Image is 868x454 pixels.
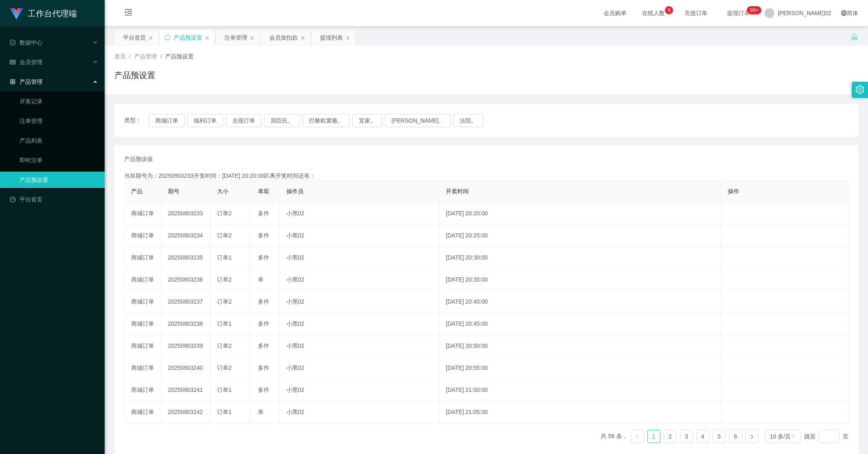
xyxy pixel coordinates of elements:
[286,188,304,195] span: 操作员
[729,430,742,443] a: 6
[385,114,451,127] button: [PERSON_NAME]。
[224,30,247,45] div: 注单管理
[647,430,660,443] li: 1
[161,313,210,335] td: 20250903238
[264,114,300,127] button: 屈臣氏。
[320,30,343,45] div: 提现列表
[439,313,721,335] td: [DATE] 20:45:00
[439,291,721,313] td: [DATE] 20:40:00
[280,291,439,313] td: 小黑02
[217,298,232,305] span: 订单2
[217,232,232,239] span: 订单2
[280,269,439,291] td: 小黑02
[439,269,721,291] td: [DATE] 20:35:00
[187,114,223,127] button: 福利订单
[125,313,161,335] td: 商城订单
[635,434,640,439] i: 图标：左
[28,0,77,27] h1: 工作台代理端
[161,401,210,423] td: 20250903242
[601,430,627,443] li: 共 56 条，
[680,430,693,443] li: 3
[851,33,858,40] i: 图标： 解锁
[20,132,98,149] a: 产品列表
[217,210,232,217] span: 订单2
[149,114,185,127] button: 商城订单
[280,379,439,401] td: 小黑02
[217,254,232,261] span: 订单1
[226,114,262,127] button: 兑现订单
[664,430,677,443] li: 2
[129,53,131,60] span: /
[20,78,43,85] font: 产品管理
[648,430,660,443] a: 1
[124,114,149,127] span: 类型：
[124,172,848,180] div: 当前期号为：20250903233开奖时间：[DATE] 20:20:00距离开奖时间还有：
[217,342,232,349] span: 订单2
[439,357,721,379] td: [DATE] 20:55:00
[713,430,725,443] a: 5
[125,225,161,247] td: 商城订单
[161,203,210,225] td: 20250903233
[131,188,143,195] span: 产品
[125,357,161,379] td: 商城订单
[124,155,153,163] span: 产品预设值
[114,53,126,60] span: 首页
[20,172,98,188] a: 产品预设置
[20,113,98,129] a: 注单管理
[125,247,161,269] td: 商城订单
[161,335,210,357] td: 20250903239
[841,10,847,16] i: 图标： global
[148,36,153,40] i: 图标： 关闭
[300,36,305,40] i: 图标： 关闭
[258,254,269,261] span: 多件
[20,93,98,110] a: 开奖记录
[280,357,439,379] td: 小黑02
[642,10,665,16] font: 在线人数
[258,210,269,217] span: 多件
[10,191,98,208] a: 图标： 仪表板平台首页
[125,401,161,423] td: 商城订单
[280,313,439,335] td: 小黑02
[749,434,754,439] i: 图标： 右
[10,8,23,20] img: logo.9652507e.png
[439,335,721,357] td: [DATE] 20:50:00
[168,188,179,195] span: 期号
[217,276,232,283] span: 订单2
[174,30,202,45] div: 产品预设置
[160,53,162,60] span: /
[280,401,439,423] td: 小黑02
[668,6,671,14] p: 9
[727,10,750,16] font: 提现订单
[345,36,350,40] i: 图标： 关闭
[217,365,232,371] span: 订单2
[258,342,269,349] span: 多件
[250,36,255,40] i: 图标： 关闭
[165,53,194,60] span: 产品预设置
[125,335,161,357] td: 商城订单
[10,10,77,16] a: 工作台代理端
[161,225,210,247] td: 20250903234
[280,225,439,247] td: 小黑02
[258,320,269,327] span: 多件
[697,430,709,443] a: 4
[439,203,721,225] td: [DATE] 20:20:00
[770,430,791,443] div: 10 条/页
[20,39,43,46] font: 数据中心
[439,225,721,247] td: [DATE] 20:25:00
[217,320,232,327] span: 订单1
[258,188,269,195] span: 单双
[161,269,210,291] td: 20250903236
[205,36,210,40] i: 图标： 关闭
[453,114,483,127] button: 法院。
[352,114,383,127] button: 宜家。
[161,357,210,379] td: 20250903240
[123,30,146,45] div: 平台首页
[258,298,269,305] span: 多件
[439,401,721,423] td: [DATE] 21:05:00
[125,203,161,225] td: 商城订单
[134,53,157,60] span: 产品管理
[125,291,161,313] td: 商城订单
[665,6,673,14] sup: 9
[258,276,264,283] span: 单
[20,152,98,168] a: 即时注单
